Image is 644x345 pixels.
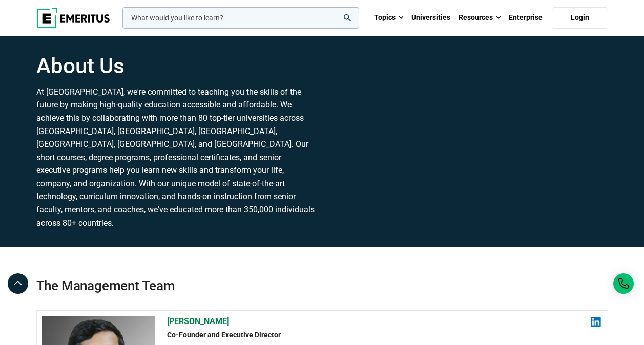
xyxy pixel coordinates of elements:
h2: The Management Team [36,247,608,295]
img: linkedin.png [591,317,601,327]
h2: Co-Founder and Executive Director [167,330,601,340]
a: Login [552,7,608,29]
iframe: YouTube video player [328,67,608,228]
p: At [GEOGRAPHIC_DATA], we're committed to teaching you the skills of the future by making high-qua... [36,85,316,230]
h1: About Us [36,53,316,79]
input: woocommerce-product-search-field-0 [122,7,359,29]
h2: [PERSON_NAME] [167,316,601,327]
